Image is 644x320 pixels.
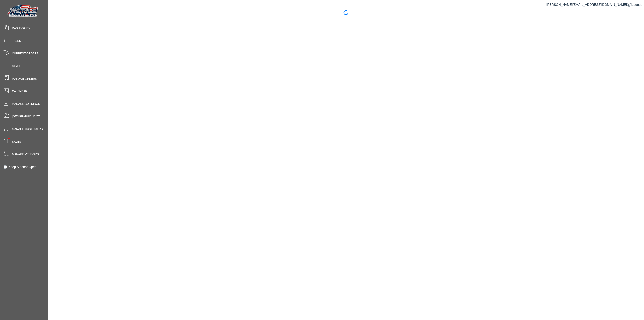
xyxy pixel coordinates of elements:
[12,51,38,56] span: Current Orders
[12,26,30,30] span: Dashboard
[6,4,40,18] img: Metals Direct Inc Logo
[8,165,37,169] label: Keep Sidebar Open
[12,114,41,119] span: [GEOGRAPHIC_DATA]
[12,102,40,106] span: Manage Buildings
[12,77,37,81] span: Manage Orders
[12,89,27,93] span: Calendar
[546,3,631,6] a: [PERSON_NAME][EMAIL_ADDRESS][DOMAIN_NAME]
[12,64,29,68] span: New Order
[12,127,43,131] span: Manage Customers
[546,2,642,7] div: |
[4,132,14,145] span: •
[632,3,642,6] span: Logout
[12,152,39,156] span: Manage Vendors
[12,39,21,43] span: Tasks
[12,140,21,144] span: Sales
